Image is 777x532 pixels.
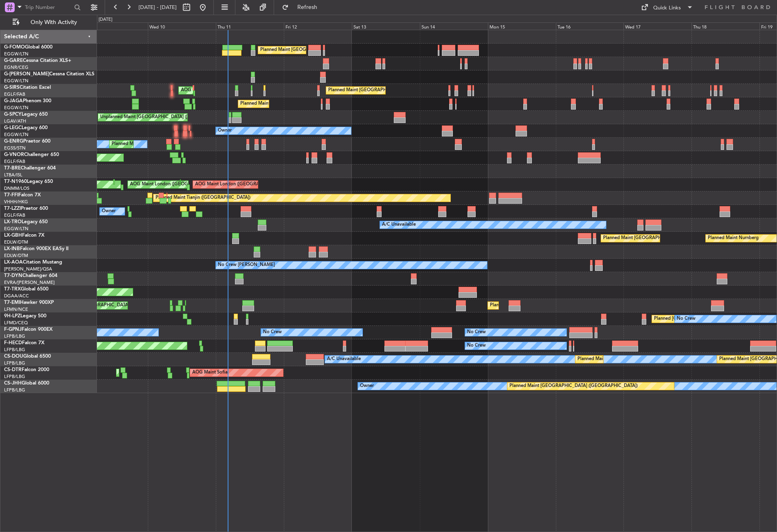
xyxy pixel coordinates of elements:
[4,246,20,251] span: LX-INB
[4,112,48,117] a: G-SPCYLegacy 650
[4,158,25,165] a: EGLF/FAB
[4,266,52,272] a: [PERSON_NAME]/QSA
[4,287,48,292] a: T7-TRXGlobal 6500
[4,314,46,319] a: 9H-LPZLegacy 500
[4,293,29,299] a: DGAA/ACC
[4,105,29,111] a: EGGW/LTN
[4,273,57,278] a: T7-DYNChallenger 604
[4,45,25,50] span: G-FOMO
[9,16,88,29] button: Only With Activity
[4,99,51,103] a: G-JAGAPhenom 300
[4,179,27,184] span: T7-N1960
[4,341,22,345] span: F-HECD
[328,84,457,97] div: Planned Maint [GEOGRAPHIC_DATA] ([GEOGRAPHIC_DATA])
[4,199,28,205] a: VHHH/HKG
[195,178,286,191] div: AOG Maint London ([GEOGRAPHIC_DATA])
[4,327,53,332] a: F-GPNJFalcon 900EX
[4,166,21,171] span: T7-BRE
[677,313,696,325] div: No Crew
[4,64,29,70] a: EGNR/CEG
[4,314,20,319] span: 9H-LPZ
[637,1,697,14] button: Quick Links
[21,20,86,25] span: Only With Activity
[156,192,250,204] div: Planned Maint Tianjin ([GEOGRAPHIC_DATA])
[4,51,29,57] a: EGGW/LTN
[467,326,486,339] div: No Crew
[148,22,216,30] div: Wed 10
[119,367,213,379] div: Planned Maint Mugla ([GEOGRAPHIC_DATA])
[4,300,54,305] a: T7-EMIHawker 900XP
[4,85,51,90] a: G-SIRSCitation Excel
[467,340,486,352] div: No Crew
[654,313,769,325] div: Planned [GEOGRAPHIC_DATA] ([GEOGRAPHIC_DATA])
[327,353,361,365] div: A/C Unavailable
[216,22,284,30] div: Thu 11
[382,219,416,231] div: A/C Unavailable
[4,166,56,171] a: T7-BREChallenger 604
[260,44,388,56] div: Planned Maint [GEOGRAPHIC_DATA] ([GEOGRAPHIC_DATA])
[4,99,23,103] span: G-JAGA
[4,306,28,312] a: LFMN/NCE
[577,353,706,365] div: Planned Maint [GEOGRAPHIC_DATA] ([GEOGRAPHIC_DATA])
[4,193,41,198] a: T7-FFIFalcon 7X
[4,320,28,326] a: LFMD/CEQ
[4,367,22,372] span: CS-DTR
[4,118,26,124] a: LGAV/ATH
[263,326,282,339] div: No Crew
[4,347,25,353] a: LFPB/LBG
[4,152,24,157] span: G-VNOR
[4,374,25,380] a: LFPB/LBG
[4,360,25,366] a: LFPB/LBG
[4,300,20,305] span: T7-EMI
[4,58,71,63] a: G-GARECessna Citation XLS+
[4,206,48,211] a: T7-LZZIPraetor 600
[4,132,29,138] a: EGGW/LTN
[130,178,221,191] div: AOG Maint London ([GEOGRAPHIC_DATA])
[4,152,59,157] a: G-VNORChallenger 650
[4,279,55,286] a: EVRA/[PERSON_NAME]
[99,16,112,23] div: [DATE]
[4,220,48,224] a: LX-TROLegacy 650
[4,233,44,238] a: LX-GBHFalcon 7X
[4,239,28,245] a: EDLW/DTM
[4,91,25,97] a: EGLF/FAB
[4,253,28,259] a: EDLW/DTM
[4,58,23,63] span: G-GARE
[4,179,53,184] a: T7-N1960Legacy 650
[138,4,177,11] span: [DATE] - [DATE]
[4,78,29,84] a: EGGW/LTN
[4,381,22,386] span: CS-JHH
[4,260,62,265] a: LX-AOACitation Mustang
[100,111,232,123] div: Unplanned Maint [GEOGRAPHIC_DATA] ([PERSON_NAME] Intl)
[653,4,681,12] div: Quick Links
[4,125,48,130] a: G-LEGCLegacy 600
[4,220,22,224] span: LX-TRO
[4,212,25,218] a: EGLF/FAB
[4,233,22,238] span: LX-GBH
[284,22,352,30] div: Fri 12
[4,226,29,232] a: EGGW/LTN
[240,98,369,110] div: Planned Maint [GEOGRAPHIC_DATA] ([GEOGRAPHIC_DATA])
[4,72,49,77] span: G-[PERSON_NAME]
[25,1,72,13] input: Trip Number
[4,333,25,339] a: LFPB/LBG
[278,1,327,14] button: Refresh
[4,85,20,90] span: G-SIRS
[4,139,23,144] span: G-ENRG
[4,387,25,393] a: LFPB/LBG
[4,139,50,144] a: G-ENRGPraetor 600
[4,125,22,130] span: G-LEGC
[4,206,21,211] span: T7-LZZI
[603,232,731,244] div: Planned Maint [GEOGRAPHIC_DATA] ([GEOGRAPHIC_DATA])
[4,112,22,117] span: G-SPCY
[112,138,240,150] div: Planned Maint [GEOGRAPHIC_DATA] ([GEOGRAPHIC_DATA])
[4,145,26,151] a: EGSS/STN
[352,22,420,30] div: Sat 13
[4,246,68,251] a: LX-INBFalcon 900EX EASy II
[4,273,22,278] span: T7-DYN
[218,259,275,271] div: No Crew [PERSON_NAME]
[218,125,232,137] div: Owner
[102,205,116,218] div: Owner
[4,193,18,198] span: T7-FFI
[4,367,49,372] a: CS-DTRFalcon 2000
